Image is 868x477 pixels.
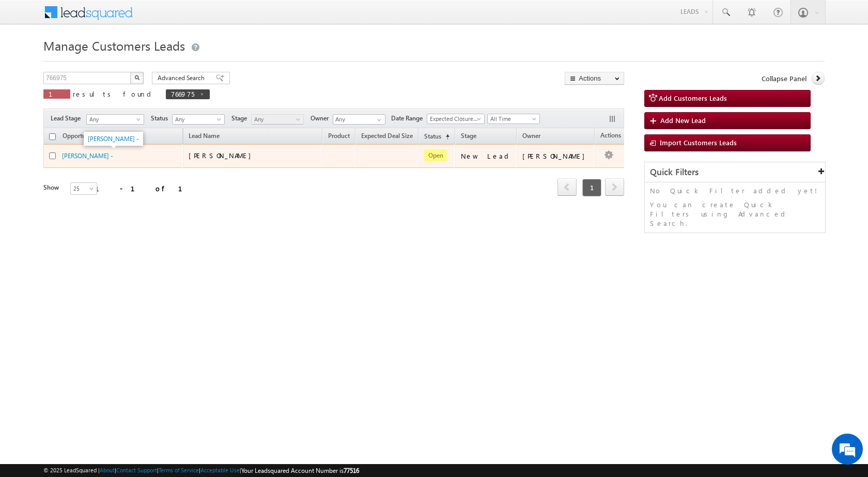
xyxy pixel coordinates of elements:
[43,183,62,192] div: Show
[158,73,208,83] span: Advanced Search
[134,75,139,80] img: Search
[333,114,385,125] input: Type to Search
[361,132,413,140] span: Expected Deal Size
[605,178,624,196] span: next
[344,467,359,474] span: 77516
[456,130,482,144] a: Stage
[582,179,601,196] span: 1
[251,114,304,125] a: Any
[241,467,359,474] span: Your Leadsquared Account Number is
[173,115,222,124] span: Any
[419,130,455,144] a: Status(sorted ascending)
[57,130,119,144] a: Opportunity Name
[183,130,225,144] span: Lead Name
[63,132,114,140] span: Opportunity Name
[371,115,384,125] a: Show All Items
[95,182,195,194] div: 1 - 1 of 1
[659,94,727,102] span: Add Customers Leads
[461,151,513,161] div: New Lead
[645,162,825,182] div: Quick Filters
[605,179,624,196] a: next
[49,133,56,140] input: Check all records
[424,149,447,162] span: Open
[159,467,199,473] a: Terms of Service
[595,130,626,143] span: Actions
[43,466,359,475] span: © 2025 LeadSquared | | | | |
[151,114,172,123] span: Status
[252,115,301,124] span: Any
[116,467,157,473] a: Contact Support
[557,178,577,196] span: prev
[71,184,98,193] span: 25
[391,114,427,123] span: Date Range
[189,151,256,160] span: [PERSON_NAME]
[86,114,144,125] a: Any
[328,132,350,140] span: Product
[441,133,450,141] span: (sorted ascending)
[62,152,113,160] a: [PERSON_NAME] -
[43,37,185,54] span: Manage Customers Leads
[660,138,737,147] span: Import Customers Leads
[522,151,590,161] div: [PERSON_NAME]
[231,114,251,123] span: Stage
[88,135,139,143] a: [PERSON_NAME] -
[70,182,97,195] a: 25
[172,114,225,125] a: Any
[200,467,240,473] a: Acceptable Use
[356,130,418,144] a: Expected Deal Size
[650,200,820,228] p: You can create Quick Filters using Advanced Search.
[488,114,537,124] span: All Time
[660,116,706,125] span: Add New Lead
[49,89,65,98] span: 1
[311,114,333,123] span: Owner
[487,114,540,124] a: All Time
[565,72,624,85] button: Actions
[762,74,807,83] span: Collapse Panel
[522,132,540,140] span: Owner
[100,467,115,473] a: About
[650,186,820,195] p: No Quick Filter added yet!
[427,114,485,124] a: Expected Closure Date
[73,89,155,98] span: results found
[51,114,85,123] span: Lead Stage
[427,114,481,124] span: Expected Closure Date
[557,179,577,196] a: prev
[171,89,194,98] span: 766975
[461,132,476,140] span: Stage
[87,115,141,124] span: Any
